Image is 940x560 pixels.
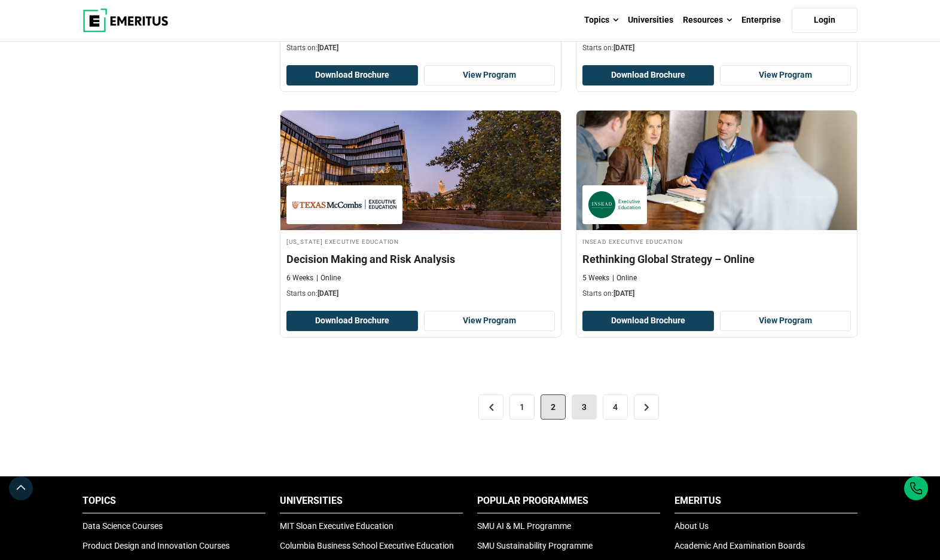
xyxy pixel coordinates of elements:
h4: INSEAD Executive Education [582,236,851,246]
p: Starts on: [286,43,555,53]
a: < [478,394,503,420]
a: > [634,394,659,420]
img: Rethinking Global Strategy – Online | Online Business Management Course [576,111,857,230]
a: Business Management Course by Texas Executive Education - January 22, 2026 Texas Executive Educat... [280,111,561,305]
a: View Program [720,65,852,85]
h4: Rethinking Global Strategy – Online [582,252,851,267]
p: Online [612,273,637,283]
a: Academic And Examination Boards [675,541,805,550]
span: [DATE] [318,44,338,52]
img: Decision Making and Risk Analysis | Online Business Management Course [280,111,561,230]
h4: Decision Making and Risk Analysis [286,252,555,267]
span: [DATE] [318,289,338,298]
p: 5 Weeks [582,273,609,283]
p: Online [316,273,341,283]
img: INSEAD Executive Education [588,191,641,218]
a: About Us [675,521,709,531]
a: 1 [509,394,535,420]
a: Columbia Business School Executive Education [280,541,454,550]
a: 4 [603,394,628,420]
a: SMU Sustainability Programme [477,541,593,550]
button: Download Brochure [286,65,418,85]
a: Data Science Courses [83,521,163,531]
a: MIT Sloan Executive Education [280,521,393,531]
img: Texas Executive Education [292,191,396,218]
a: View Program [424,311,556,331]
span: [DATE] [614,289,634,298]
p: Starts on: [582,43,851,53]
button: Download Brochure [582,311,714,331]
a: Login [792,8,857,33]
p: 6 Weeks [286,273,313,283]
button: Download Brochure [286,311,418,331]
a: 3 [572,394,597,420]
button: Download Brochure [582,65,714,85]
a: Business Management Course by INSEAD Executive Education - February 3, 2026 INSEAD Executive Educ... [576,111,857,305]
span: 2 [541,394,566,420]
h4: [US_STATE] Executive Education [286,236,555,246]
a: Product Design and Innovation Courses [83,541,230,550]
a: View Program [720,311,852,331]
p: Starts on: [286,289,555,299]
span: [DATE] [614,44,634,52]
a: SMU AI & ML Programme [477,521,571,531]
a: View Program [424,65,556,85]
p: Starts on: [582,289,851,299]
